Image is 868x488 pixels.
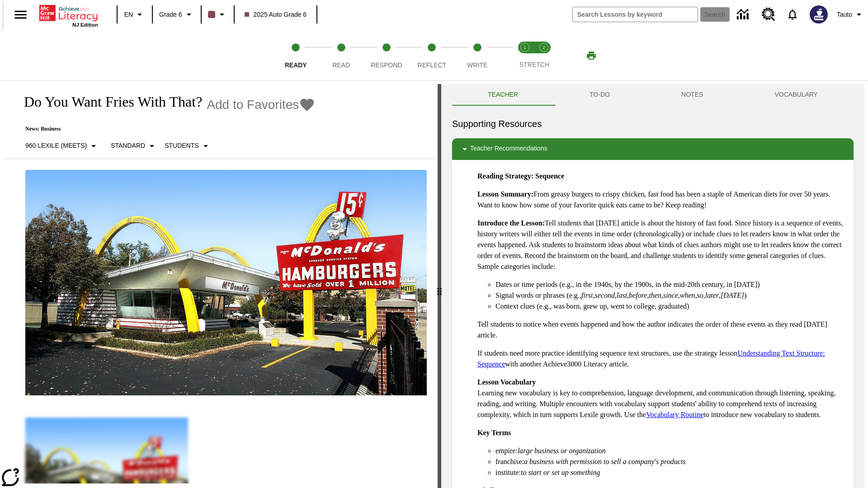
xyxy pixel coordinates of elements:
div: Teacher Recommendations [452,138,854,160]
em: last [617,291,627,299]
span: Add to Favorites [207,98,299,112]
div: Home [39,3,98,28]
li: franchise: [495,456,846,467]
em: then [649,291,661,299]
button: Language: EN, Select a language [120,6,149,23]
div: Press Enter or Spacebar and then press right and left arrow keys to move the slider [438,84,441,488]
button: Teacher [452,84,554,106]
button: Add to Favorites - Do You Want Fries With That? [207,97,315,113]
div: Instructional Panel Tabs [452,84,854,106]
p: 960 Lexile (Meets) [25,141,87,150]
em: before [629,291,647,299]
strong: Sequence [535,172,564,180]
button: Stretch Respond step 2 of 2 [531,31,557,80]
div: reading [4,84,438,483]
img: Avatar [810,5,828,23]
button: Ready step 1 of 5 [269,31,322,80]
strong: Lesson Vocabulary [477,378,536,386]
div: activity [441,84,864,488]
em: to start or set up something [521,469,600,476]
button: Stretch Read step 1 of 2 [512,31,538,80]
button: Select a new avatar [804,3,833,26]
a: Resource Center, Will open in new tab [756,2,781,27]
span: STRETCH [519,61,549,68]
button: Profile/Settings [833,6,868,23]
p: Tell students to notice when events happened and how the author indicates the order of these even... [477,319,846,341]
em: large business or organization [518,447,606,455]
input: search field [573,7,698,22]
p: Learning new vocabulary is key to comprehension, language development, and communication through ... [477,377,846,420]
p: Standard [111,141,145,150]
span: Tauto [837,10,852,19]
h1: Do You Want Fries With That? [14,94,202,110]
span: Grade 6 [159,10,182,19]
button: Open side menu [7,1,34,28]
button: Class color is dark brown. Change class color [204,6,231,23]
em: so [697,291,703,299]
p: Teacher Recommendations [470,144,547,155]
img: One of the first McDonald's stores, with the iconic red sign and golden arches. [25,170,427,396]
p: News: Business [14,126,315,132]
a: Data Center [731,2,756,27]
span: Write [467,61,487,69]
span: Ready [285,61,307,69]
button: Respond step 3 of 5 [360,31,413,80]
span: 2025 Auto Grade 6 [245,10,307,19]
p: From greasy burgers to crispy chicken, fast food has been a staple of American diets for over 50 ... [477,189,846,211]
button: Print [577,47,606,64]
li: Dates or time periods (e.g., in the 1940s, by the 1900s, in the mid-20th century, in [DATE]) [495,279,846,290]
span: Read [332,61,350,69]
button: Write step 5 of 5 [451,31,504,80]
a: Notifications [781,3,804,26]
strong: Introduce the Lesson: [477,219,545,227]
p: If students need more practice identifying sequence text structures, use the strategy lesson with... [477,348,846,370]
button: TO-DO [554,84,646,106]
button: NOTES [646,84,739,106]
p: Tell students that [DATE] article is about the history of fast food. Since history is a sequence ... [477,218,846,272]
button: Scaffolds, Standard [107,138,161,154]
li: Context clues (e.g., was born, grew up, went to college, graduated) [495,301,846,312]
text: 1 [524,45,526,50]
em: second [595,291,615,299]
em: later [705,291,719,299]
button: Grade: Grade 6, Select a grade [156,6,198,23]
p: Students [165,141,198,150]
strong: Lesson Summary: [477,190,533,198]
span: NJ Edition [72,22,98,28]
strong: Key Terms [477,429,511,436]
text: 2 [542,45,545,50]
button: Select Student [161,138,214,154]
strong: Reading Strategy: [477,172,533,180]
button: Reflect step 4 of 5 [406,31,458,80]
em: since [663,291,678,299]
h6: Supporting Resources [452,117,854,131]
span: EN [124,10,133,19]
li: Signal words or phrases (e.g., , , , , , , , , , ) [495,290,846,301]
a: Vocabulary Routine [646,411,703,418]
em: a business with permission to sell a company's products [524,458,686,465]
span: Respond [371,61,402,69]
em: first [581,291,593,299]
a: Understanding Text Structure: Sequence [477,349,825,368]
span: Reflect [418,61,447,69]
button: Read step 2 of 5 [315,31,367,80]
li: institute: [495,467,846,478]
li: empire: [495,446,846,456]
em: when [680,291,695,299]
button: VOCABULARY [739,84,854,106]
button: Select Lexile, 960 Lexile (Meets) [22,138,103,154]
em: [DATE] [721,291,744,299]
